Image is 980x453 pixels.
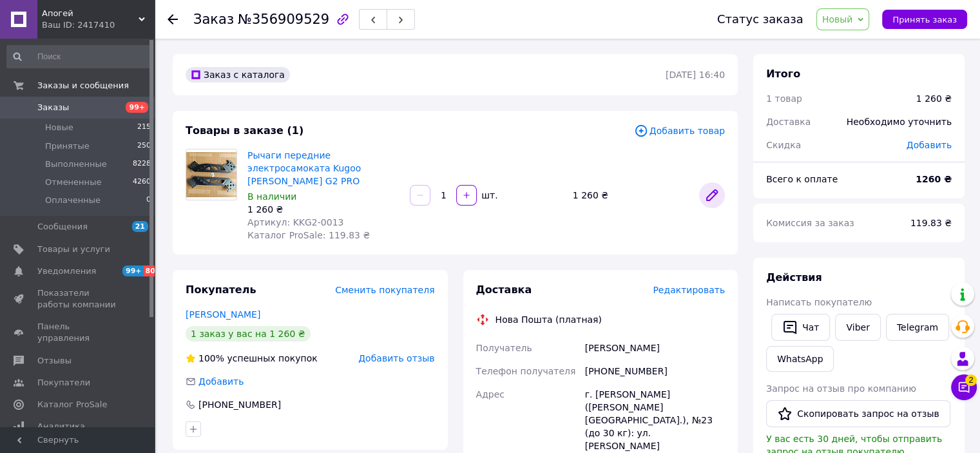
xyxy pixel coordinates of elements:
[766,271,822,284] span: Действия
[37,377,90,389] span: Покупатели
[582,360,727,383] div: [PHONE_NUMBER]
[37,399,107,410] span: Каталог ProSale
[766,93,802,104] span: 1 товар
[766,400,950,427] button: Скопировать запрос на отзыв
[247,203,399,216] div: 1 260 ₴
[186,124,303,137] span: Товары в заказе (1)
[126,102,148,113] span: 99+
[45,195,101,206] span: Оплаченные
[965,374,977,386] span: 2
[476,389,504,400] span: Адрес
[766,68,800,80] span: Итого
[238,12,329,27] span: №356909529
[951,374,977,400] button: Чат с покупателем2
[717,13,803,26] div: Статус заказа
[907,140,952,150] span: Добавить
[186,67,290,82] div: Заказ с каталога
[247,191,296,202] span: В наличии
[492,313,605,326] div: Нова Пошта (платная)
[835,314,880,341] a: Viber
[42,8,139,19] span: Апогей
[186,326,311,342] div: 1 заказ у вас на 1 260 ₴
[37,244,110,255] span: Товары и услуги
[822,14,853,24] span: Новый
[766,346,834,372] a: WhatsApp
[186,152,236,197] img: Рычаги передние электросамоката Kugoo Kirin G2 PRO
[37,221,88,233] span: Сообщения
[916,174,952,184] b: 1260 ₴
[6,45,152,68] input: Поиск
[133,159,151,170] span: 8228
[766,218,854,228] span: Комиссия за заказ
[133,177,151,188] span: 4260
[198,353,224,363] span: 100%
[45,159,107,170] span: Выполненные
[37,265,96,277] span: Уведомления
[476,343,532,353] span: Получатель
[45,140,90,152] span: Принятые
[582,336,727,360] div: [PERSON_NAME]
[766,297,872,307] span: Написать покупателю
[37,102,69,113] span: Заказы
[653,285,725,295] span: Редактировать
[37,80,129,92] span: Заказы и сообщения
[766,117,811,127] span: Доставка
[186,284,256,296] span: Покупатель
[168,13,178,26] div: Вернуться назад
[476,284,532,296] span: Доставка
[766,140,801,150] span: Скидка
[146,195,151,206] span: 0
[766,174,838,184] span: Всего к оплате
[699,182,725,208] a: Редактировать
[666,70,725,80] time: [DATE] 16:40
[247,217,343,227] span: Артикул: KKG2-0013
[478,189,499,202] div: шт.
[37,321,119,344] span: Панель управления
[45,177,101,188] span: Отмененные
[132,221,148,232] span: 21
[197,398,282,411] div: [PHONE_NUMBER]
[335,285,434,295] span: Сменить покупателя
[910,218,952,228] span: 119.83 ₴
[186,309,260,320] a: [PERSON_NAME]
[37,355,72,367] span: Отзывы
[37,421,85,432] span: Аналитика
[839,108,959,136] div: Необходимо уточнить
[42,19,155,31] div: Ваш ID: 2417410
[766,383,916,394] span: Запрос на отзыв про компанию
[144,265,159,276] span: 80
[886,314,949,341] a: Telegram
[122,265,144,276] span: 99+
[137,122,151,133] span: 215
[771,314,830,341] button: Чат
[568,186,694,204] div: 1 260 ₴
[882,10,967,29] button: Принять заказ
[137,140,151,152] span: 250
[247,230,370,240] span: Каталог ProSale: 119.83 ₴
[916,92,952,105] div: 1 260 ₴
[186,352,318,365] div: успешных покупок
[198,376,244,387] span: Добавить
[892,15,957,24] span: Принять заказ
[247,150,361,186] a: Рычаги передние электросамоката Kugoo [PERSON_NAME] G2 PRO
[45,122,73,133] span: Новые
[37,287,119,311] span: Показатели работы компании
[634,124,725,138] span: Добавить товар
[193,12,234,27] span: Заказ
[358,353,434,363] span: Добавить отзыв
[476,366,576,376] span: Телефон получателя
